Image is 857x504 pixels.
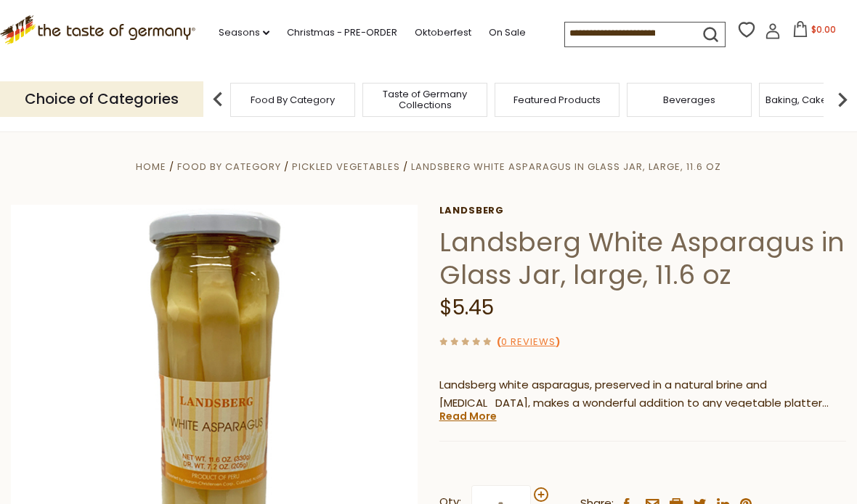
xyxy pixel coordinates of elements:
button: $0.00 [784,21,845,43]
a: Read More [439,409,497,423]
span: $0.00 [811,23,836,36]
a: Home [136,160,166,174]
a: Seasons [219,25,269,41]
a: Oktoberfest [415,25,471,41]
a: Landsberg White Asparagus in Glass Jar, large, 11.6 oz [411,160,721,174]
a: Featured Products [513,94,601,105]
p: Landsberg white asparagus, preserved in a natural brine and [MEDICAL_DATA], makes a wonderful add... [439,376,846,412]
a: Food By Category [251,94,335,105]
a: Beverages [663,94,715,105]
a: Taste of Germany Collections [367,89,483,110]
span: ( ) [497,335,560,349]
img: next arrow [828,85,857,114]
a: Landsberg [439,205,846,216]
a: Christmas - PRE-ORDER [287,25,397,41]
a: On Sale [489,25,526,41]
a: Pickled Vegetables [292,160,399,174]
span: $5.45 [439,293,494,322]
h1: Landsberg White Asparagus in Glass Jar, large, 11.6 oz [439,226,846,291]
a: 0 Reviews [501,335,556,350]
a: Food By Category [177,160,281,174]
img: previous arrow [203,85,232,114]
